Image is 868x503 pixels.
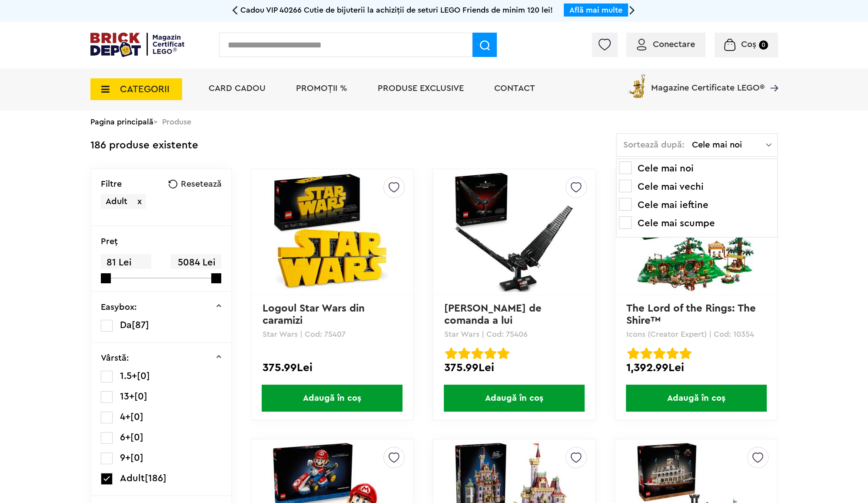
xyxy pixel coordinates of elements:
[626,362,766,373] div: 1,392.99Lei
[444,303,545,338] a: [PERSON_NAME] de comanda a lui [PERSON_NAME]
[615,385,777,412] a: Adaugă în coș
[640,347,652,359] img: Evaluare cu stele
[130,412,143,422] span: [0]
[137,197,142,206] span: x
[90,118,153,126] a: Pagina principală
[679,347,692,359] img: Evaluare cu stele
[296,84,347,93] a: PROMOȚII %
[759,40,768,50] small: 0
[181,180,222,188] span: Resetează
[569,6,622,14] a: Află mai multe
[626,385,767,412] span: Adaugă în coș
[444,362,584,373] div: 375.99Lei
[627,347,639,359] img: Evaluare cu stele
[101,237,118,246] p: Preţ
[444,385,585,412] span: Adaugă în coș
[120,433,130,442] span: 6+
[653,40,695,49] span: Conectare
[120,371,137,381] span: 1.5+
[765,72,778,81] a: Magazine Certificate LEGO®
[619,180,775,194] li: Cele mai vechi
[619,161,775,175] li: Cele mai noi
[137,371,150,381] span: [0]
[171,254,221,271] span: 5084 Lei
[120,412,130,422] span: 4+
[134,392,147,401] span: [0]
[101,180,122,188] p: Filtre
[453,171,575,293] img: Naveta de comanda a lui Kylo Ren
[263,303,368,326] a: Logoul Star Wars din caramizi
[497,347,509,359] img: Evaluare cu stele
[101,354,129,362] p: Vârstă:
[471,347,483,359] img: Evaluare cu stele
[494,84,535,93] a: Contact
[433,385,595,412] a: Adaugă în coș
[120,453,130,463] span: 9+
[651,72,765,92] span: Magazine Certificate LEGO®
[90,133,198,158] div: 186 produse existente
[263,330,402,338] p: Star Wars | Cod: 75407
[132,320,149,330] span: [87]
[666,347,678,359] img: Evaluare cu stele
[101,303,137,312] p: Easybox:
[252,385,413,412] a: Adaugă în coș
[145,473,166,483] span: [186]
[444,330,584,338] p: Star Wars | Cod: 75406
[626,303,759,326] a: The Lord of the Rings: The Shire™
[626,330,766,338] p: Icons (Creator Expert) | Cod: 10354
[101,254,151,271] span: 81 Lei
[120,84,170,94] span: CATEGORII
[692,141,766,149] span: Cele mai noi
[445,347,457,359] img: Evaluare cu stele
[240,6,553,14] span: Cadou VIP 40266 Cutie de bijuterii la achiziții de seturi LEGO Friends de minim 120 lei!
[619,198,775,212] li: Cele mai ieftine
[120,473,145,483] span: Adult
[484,347,496,359] img: Evaluare cu stele
[637,40,695,49] a: Conectare
[619,216,775,230] li: Cele mai scumpe
[271,171,393,293] img: Logoul Star Wars din caramizi
[378,84,464,93] a: Produse exclusive
[741,40,756,49] span: Coș
[653,347,665,359] img: Evaluare cu stele
[90,111,778,133] div: > Produse
[209,84,266,93] a: Card Cadou
[130,433,143,442] span: [0]
[263,362,402,373] div: 375.99Lei
[458,347,470,359] img: Evaluare cu stele
[130,453,143,463] span: [0]
[262,385,402,412] span: Adaugă în coș
[106,197,127,206] span: Adult
[120,320,132,330] span: Da
[623,141,685,149] span: Sortează după:
[120,392,134,401] span: 13+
